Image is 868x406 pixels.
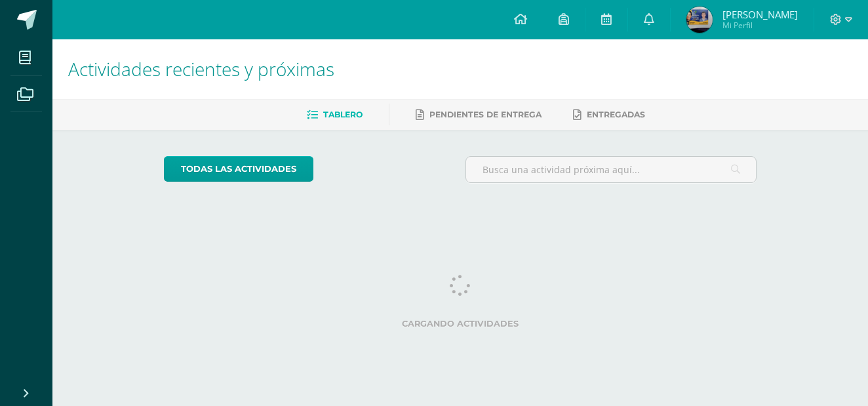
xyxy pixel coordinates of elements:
a: Entregadas [573,104,645,125]
span: [PERSON_NAME] [722,8,798,21]
a: Pendientes de entrega [416,104,542,125]
span: Pendientes de entrega [429,110,542,119]
input: Busca una actividad próxima aquí... [466,157,757,182]
span: Mi Perfil [722,20,798,31]
label: Cargando actividades [164,319,757,329]
span: Entregadas [587,110,645,119]
a: Tablero [307,104,363,125]
span: Tablero [323,110,363,119]
span: Actividades recientes y próximas [68,56,334,81]
img: 7fd2f5911be2e44435e5a07479c5e666.png [686,7,713,33]
a: todas las Actividades [164,156,313,182]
